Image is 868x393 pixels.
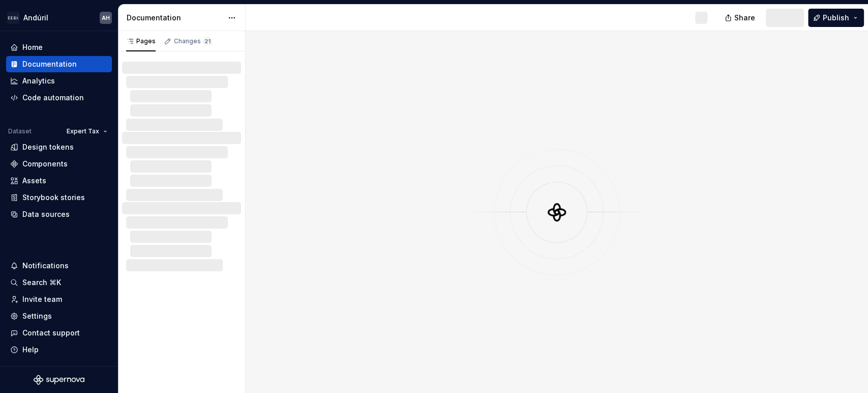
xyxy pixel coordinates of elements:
[6,258,112,274] button: Notifications
[22,261,69,271] div: Notifications
[67,127,99,135] span: Expert Tax
[6,291,112,307] a: Invite team
[22,76,55,86] div: Analytics
[8,127,32,135] div: Dataset
[22,277,61,288] div: Search ⌘K
[720,9,762,27] button: Share
[6,206,112,222] a: Data sources
[6,189,112,206] a: Storybook stories
[6,90,112,106] a: Code automation
[6,56,112,72] a: Documentation
[6,342,112,358] button: Help
[203,37,212,45] span: 21
[126,37,156,45] div: Pages
[22,159,68,169] div: Components
[6,39,112,55] a: Home
[22,176,46,186] div: Assets
[22,93,84,103] div: Code automation
[22,59,77,69] div: Documentation
[808,9,864,27] button: Publish
[22,42,43,52] div: Home
[6,325,112,341] button: Contact support
[6,156,112,172] a: Components
[34,375,84,385] svg: Supernova Logo
[22,345,39,355] div: Help
[102,14,110,22] div: AH
[6,173,112,189] a: Assets
[734,13,755,23] span: Share
[22,142,74,152] div: Design tokens
[22,192,85,203] div: Storybook stories
[6,73,112,89] a: Analytics
[22,328,80,338] div: Contact support
[22,311,52,321] div: Settings
[174,37,212,45] div: Changes
[22,294,62,304] div: Invite team
[6,274,112,291] button: Search ⌘K
[823,13,849,23] span: Publish
[6,308,112,324] a: Settings
[23,13,48,23] div: Andúril
[62,124,112,138] button: Expert Tax
[22,209,70,219] div: Data sources
[127,13,223,23] div: Documentation
[7,12,19,24] img: 572984b3-56a8-419d-98bc-7b186c70b928.png
[6,139,112,155] a: Design tokens
[2,7,116,29] button: AndúrilAH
